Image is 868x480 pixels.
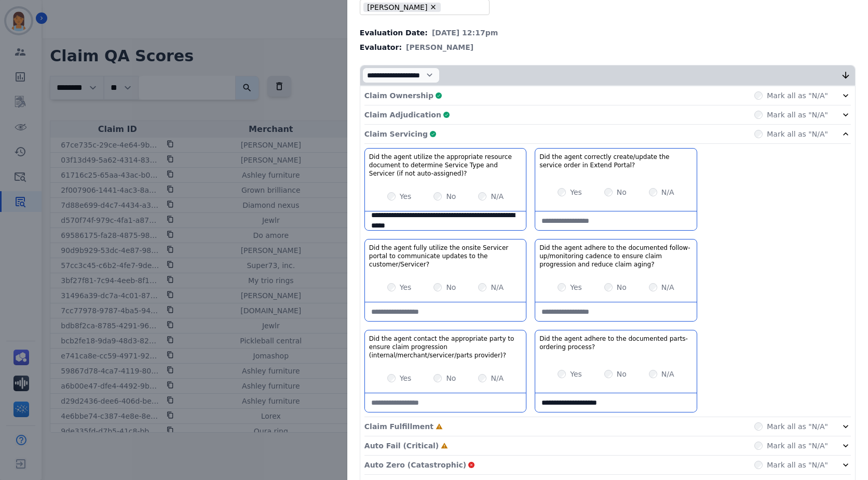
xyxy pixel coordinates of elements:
[661,369,674,379] label: N/A
[364,460,466,470] p: Auto Zero (Catastrophic)
[617,282,627,292] label: No
[406,42,473,52] span: [PERSON_NAME]
[570,282,582,292] label: Yes
[539,335,692,351] h3: Did the agent adhere to the documented parts-ordering process?
[617,187,627,197] label: No
[539,244,692,269] h3: Did the agent adhere to the documented follow-up/monitoring cadence to ensure claim progression a...
[400,282,412,292] label: Yes
[446,373,456,383] label: No
[364,421,433,432] p: Claim Fulfillment
[400,191,412,202] label: Yes
[661,187,674,197] label: N/A
[491,282,504,292] label: N/A
[362,1,483,14] ul: selected options
[369,335,522,359] h3: Did the agent contact the appropriate party to ensure claim progression (internal/merchant/servic...
[369,153,522,178] h3: Did the agent utilize the appropriate resource document to determine Service Type and Servicer (i...
[570,187,582,197] label: Yes
[364,129,428,139] p: Claim Servicing
[617,369,627,379] label: No
[661,282,674,292] label: N/A
[767,421,828,432] label: Mark all as "N/A"
[369,244,522,269] h3: Did the agent fully utilize the onsite Servicer portal to communicate updates to the customer/Ser...
[767,90,828,101] label: Mark all as "N/A"
[363,3,441,12] li: [PERSON_NAME]
[429,3,437,11] button: Remove Ashley - Reguard
[360,28,856,38] div: Evaluation Date:
[446,282,456,292] label: No
[364,110,441,120] p: Claim Adjudication
[432,28,498,38] span: [DATE] 12:17pm
[767,460,828,470] label: Mark all as "N/A"
[446,191,456,202] label: No
[491,191,504,202] label: N/A
[539,153,692,169] h3: Did the agent correctly create/update the service order in Extend Portal?
[767,110,828,120] label: Mark all as "N/A"
[364,441,439,451] p: Auto Fail (Critical)
[767,129,828,139] label: Mark all as "N/A"
[360,42,856,52] div: Evaluator:
[570,369,582,379] label: Yes
[400,373,412,383] label: Yes
[491,373,504,383] label: N/A
[364,90,433,101] p: Claim Ownership
[767,441,828,451] label: Mark all as "N/A"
